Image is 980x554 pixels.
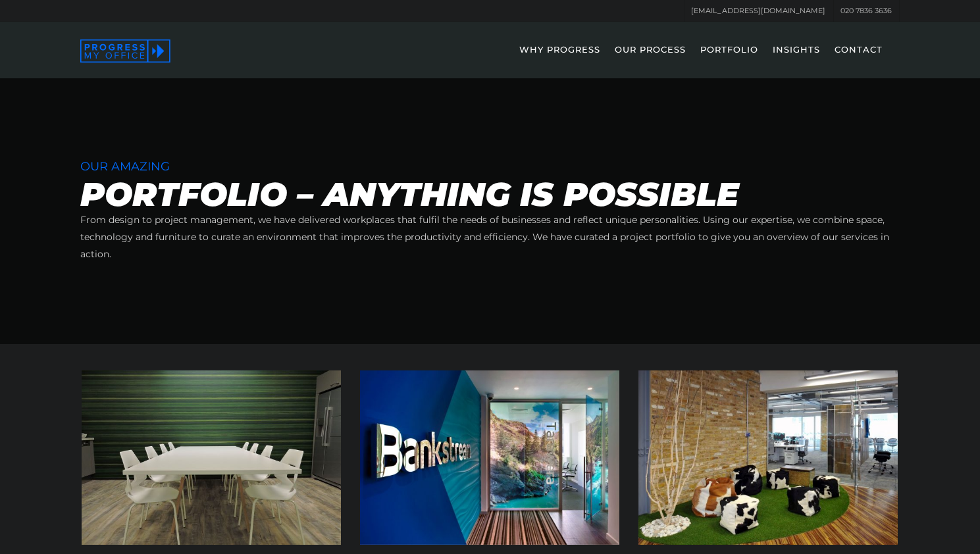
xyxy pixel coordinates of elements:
a: OUR PROCESS [608,39,692,78]
span: From design to project management, we have delivered workplaces that fulfil the needs of business... [80,214,889,260]
h3: OUR AMAZING [80,160,900,173]
h1: PORTFOLIO – ANYTHING IS POSSIBLE [80,178,900,211]
a: WHY PROGRESS [513,39,607,78]
a: PORTFOLIO [694,39,765,78]
a: INSIGHTS [766,39,827,78]
a: CONTACT [828,39,889,78]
